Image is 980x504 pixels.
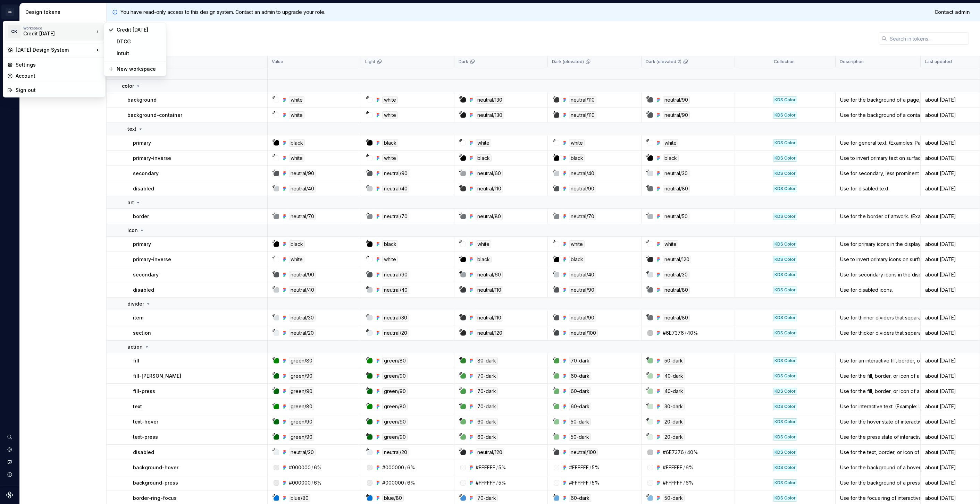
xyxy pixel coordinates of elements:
div: Settings [16,61,101,68]
div: Workspace [23,26,94,30]
div: New workspace [117,66,162,72]
div: [DATE] Design System [16,46,94,53]
div: Account [16,72,101,79]
div: DTCG [117,38,162,45]
div: CK [8,25,20,38]
div: Sign out [16,87,101,94]
div: Credit [DATE] [23,30,82,37]
div: Intuit [117,50,162,57]
div: Credit [DATE] [117,26,162,33]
